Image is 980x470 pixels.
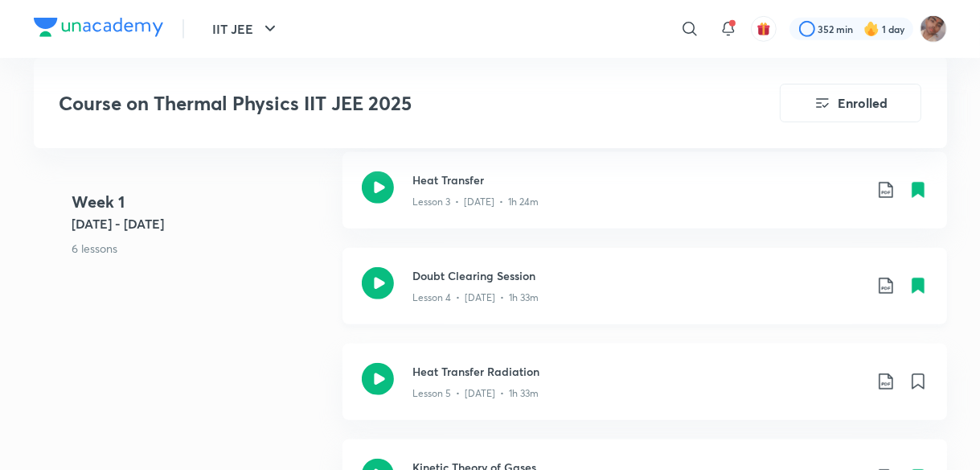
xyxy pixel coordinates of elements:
h3: Course on Thermal Physics IIT JEE 2025 [59,92,689,115]
a: Doubt Clearing SessionLesson 4 • [DATE] • 1h 33m [342,248,947,344]
p: Lesson 5 • [DATE] • 1h 33m [413,386,539,401]
a: Heat Transfer RadiationLesson 5 • [DATE] • 1h 33m [342,344,947,439]
button: avatar [751,16,777,42]
h3: Doubt Clearing Session [413,267,863,284]
h4: Week 1 [72,189,330,213]
h3: Heat Transfer Radiation [413,363,863,380]
a: Company Logo [34,18,163,41]
button: IIT JEE [203,13,289,45]
button: Enrolled [780,84,921,122]
h3: Heat Transfer [413,171,863,188]
a: Heat TransferLesson 3 • [DATE] • 1h 24m [342,152,947,248]
p: Lesson 4 • [DATE] • 1h 33m [413,291,539,305]
img: streak [863,21,880,37]
img: avatar [757,22,771,36]
h5: [DATE] - [DATE] [72,213,330,233]
p: Lesson 3 • [DATE] • 1h 24m [413,195,539,209]
img: Rahul 2026 [920,15,947,43]
img: Company Logo [34,18,163,37]
p: 6 lessons [72,239,330,256]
